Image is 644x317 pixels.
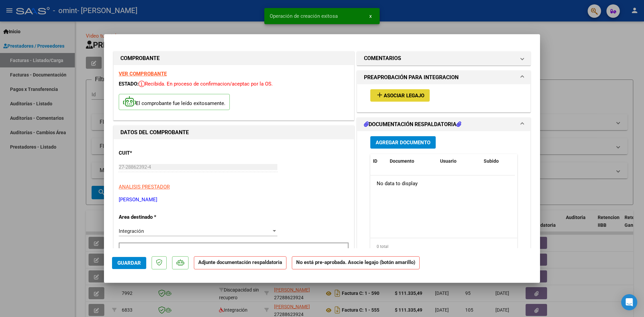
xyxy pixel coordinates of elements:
span: Agregar Documento [376,140,430,146]
a: VER COMPROBANTE [119,71,167,77]
span: ANALISIS PRESTADOR [119,184,170,190]
h1: COMENTARIOS [364,54,401,62]
span: Integración [119,228,144,234]
span: ESTADO: [119,81,139,87]
strong: No está pre-aprobada. Asocie legajo (botón amarillo) [292,256,420,269]
p: [PERSON_NAME] [119,196,349,204]
span: Operación de creación exitosa [270,13,338,19]
datatable-header-cell: Documento [387,154,437,168]
mat-expansion-panel-header: PREAPROBACIÓN PARA INTEGRACION [357,71,530,84]
div: PREAPROBACIÓN PARA INTEGRACION [357,84,530,112]
h1: DOCUMENTACIÓN RESPALDATORIA [364,120,461,128]
h1: PREAPROBACIÓN PARA INTEGRACION [364,73,459,82]
datatable-header-cell: ID [370,154,387,168]
span: Asociar Legajo [384,93,424,99]
p: Area destinado * [119,213,188,221]
button: x [364,10,377,22]
datatable-header-cell: Usuario [437,154,481,168]
button: Guardar [112,257,146,269]
span: Guardar [117,260,141,266]
strong: COMPROBANTE [120,55,160,61]
strong: Adjunte documentación respaldatoria [198,259,282,265]
p: CUIT [119,149,188,157]
datatable-header-cell: Subido [481,154,515,168]
span: x [369,13,372,19]
button: Agregar Documento [370,136,436,149]
span: Recibida. En proceso de confirmacion/aceptac por la OS. [139,81,273,87]
span: Documento [390,158,414,164]
mat-expansion-panel-header: COMENTARIOS [357,52,530,65]
p: El comprobante fue leído exitosamente. [119,94,230,110]
strong: DATOS DEL COMPROBANTE [120,129,189,136]
div: DOCUMENTACIÓN RESPALDATORIA [357,131,530,270]
mat-icon: add [376,91,384,99]
span: Subido [484,158,499,164]
mat-expansion-panel-header: DOCUMENTACIÓN RESPALDATORIA [357,118,530,131]
div: 0 total [370,238,517,255]
span: Usuario [440,158,457,164]
span: ID [373,158,377,164]
div: No data to display [370,175,515,192]
button: Asociar Legajo [370,89,430,102]
div: Open Intercom Messenger [621,294,637,310]
datatable-header-cell: Acción [515,154,548,168]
